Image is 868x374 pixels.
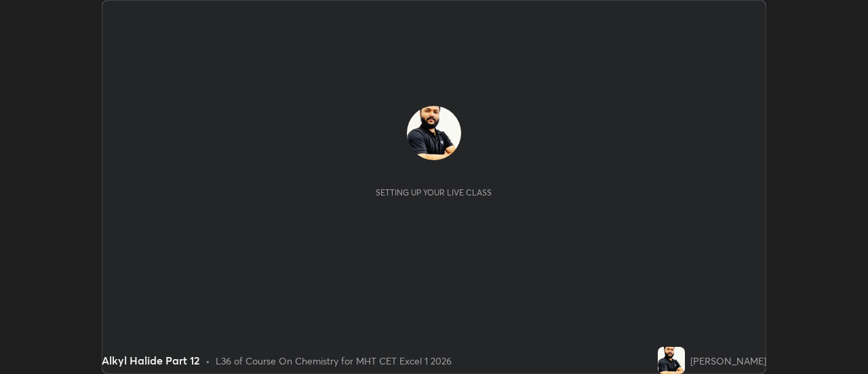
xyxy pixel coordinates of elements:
img: 6919ab72716c417ab2a2c8612824414f.jpg [658,347,685,374]
div: [PERSON_NAME] [690,354,766,368]
div: L36 of Course On Chemistry for MHT CET Excel 1 2026 [216,354,452,368]
div: Setting up your live class [376,187,492,198]
img: 6919ab72716c417ab2a2c8612824414f.jpg [407,106,461,160]
div: Alkyl Halide Part 12 [102,352,200,369]
div: • [205,354,210,368]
